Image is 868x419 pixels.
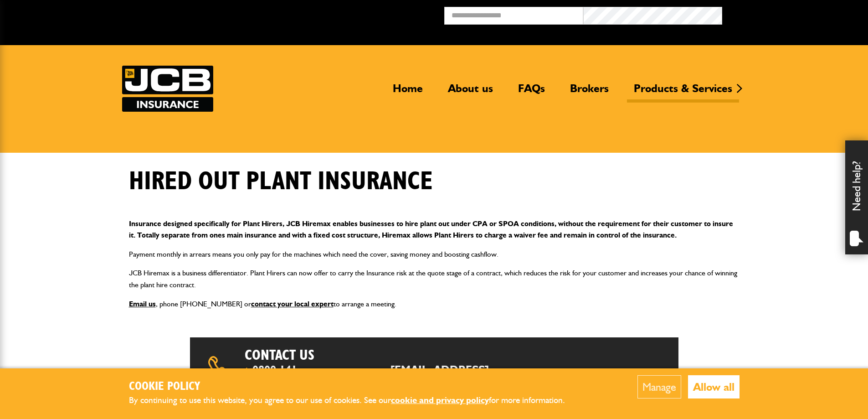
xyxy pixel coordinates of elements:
button: Broker Login [722,7,861,21]
span: e: [381,364,534,386]
p: Insurance designed specifically for Plant Hirers, JCB Hiremax enables businesses to hire plant ou... [129,218,740,241]
a: Email us [129,300,156,308]
p: Payment monthly in arrears means you only pay for the machines which need the cover, saving money... [129,248,740,260]
div: Need help? [845,140,868,254]
p: , phone [PHONE_NUMBER] or to arrange a meeting. [129,298,740,310]
a: Products & Services [627,82,739,103]
p: JCB Hiremax is a business differentiator. Plant Hirers can now offer to carry the Insurance risk ... [129,267,740,290]
a: JCB Insurance Services [122,66,213,112]
h2: Cookie Policy [129,380,580,394]
a: cookie and privacy policy [391,395,489,405]
a: Brokers [563,82,616,103]
span: t: [245,364,305,386]
a: [EMAIL_ADDRESS][DOMAIN_NAME] [381,363,489,387]
h2: Contact us [245,347,458,364]
a: FAQs [511,82,552,103]
a: 0800 141 2877 [245,363,297,387]
a: contact your local expert [251,300,334,308]
button: Manage [637,375,681,398]
a: About us [441,82,500,103]
p: By continuing to use this website, you agree to our use of cookies. See our for more information. [129,393,580,408]
h1: Hired out plant insurance [129,166,433,197]
a: Home [386,82,430,103]
button: Allow all [688,375,740,398]
img: JCB Insurance Services logo [122,66,213,112]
